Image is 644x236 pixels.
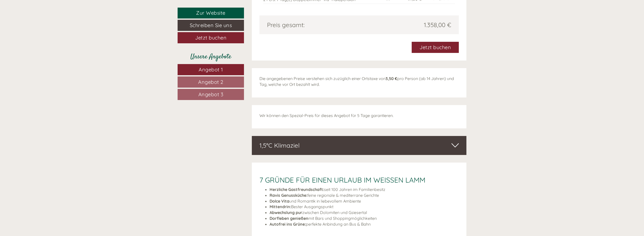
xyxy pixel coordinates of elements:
[198,79,223,85] span: Angebot 2
[270,204,291,209] strong: Mittendrin:
[259,76,459,87] p: Die angegebenen Preise verstehen sich zuzüglich einer Ortstaxe von pro Person (ab 14 Jahren) und ...
[412,42,459,53] a: Jetzt buchen
[199,66,223,73] span: Angebot 1
[166,131,200,142] button: Senden
[270,198,459,204] li: und Romantik in liebevollem Ambiente
[90,4,109,12] div: [DATE]
[178,8,244,18] a: Zur Website
[270,193,307,198] strong: Ravis Genussküche:
[270,204,459,210] li: Bester Ausgangspunkt
[263,21,359,29] div: Preis gesamt:
[270,221,459,227] li: perfekte Anbindung an Bus & Bahn
[259,113,459,119] p: Wir können den Spezial-Preis für dieses Angebot für 5 Tage garantieren.
[270,199,289,204] strong: Dolce Vita
[198,91,223,97] span: Angebot 3
[270,222,306,227] strong: Autofrei ins Grüne:
[270,210,302,215] strong: Abwechslung pur
[259,175,425,184] span: 7 GRÜNDE FÜR EINEN URLAUB IM WEISSEN LAMM
[270,216,308,221] strong: Dorfleben genießen
[270,187,324,192] strong: Herzliche Gastfreundschaft:
[4,14,84,29] div: Guten Tag, wie können wir Ihnen helfen?
[178,20,244,31] a: Schreiben Sie uns
[386,76,397,81] strong: 3,50 €
[8,25,81,28] small: 12:42
[424,21,451,29] span: 1.358,00 €
[270,187,459,192] li: seit 100 Jahren im Familienbesitz
[8,15,81,19] div: Hotel Weisses Lamm
[178,32,244,43] a: Jetzt buchen
[270,210,459,215] li: zwischen Dolomiten und Gsiesertal
[270,192,459,198] li: feine regionale & mediterrane Gerichte
[252,136,467,155] div: 1,5°C Klimaziel
[178,52,244,62] div: Unsere Angebote
[270,215,459,221] li: mit Bars und Shoppingmöglichkeiten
